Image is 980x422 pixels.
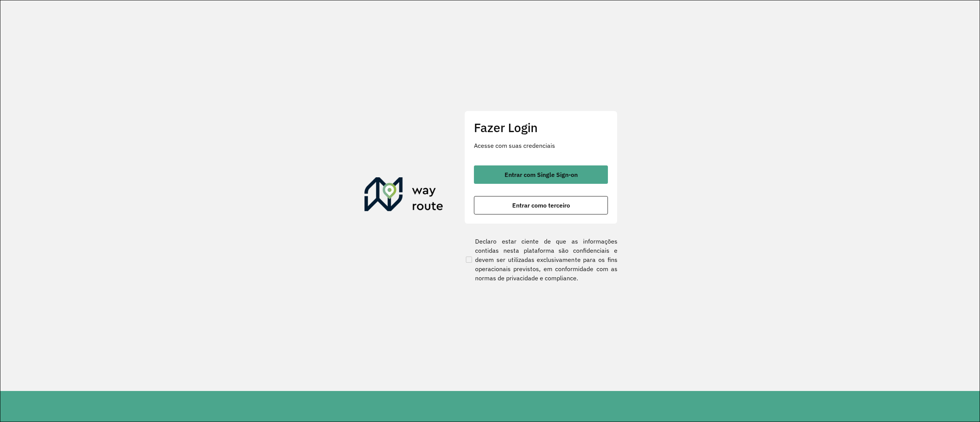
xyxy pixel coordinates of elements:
button: button [474,196,608,214]
span: Entrar como terceiro [512,202,570,208]
p: Acesse com suas credenciais [474,141,608,150]
span: Entrar com Single Sign-on [505,172,578,178]
label: Declaro estar ciente de que as informações contidas nesta plataforma são confidenciais e devem se... [464,237,617,283]
img: Roteirizador AmbevTech [364,177,443,214]
button: button [474,165,608,184]
h2: Fazer Login [474,120,608,135]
